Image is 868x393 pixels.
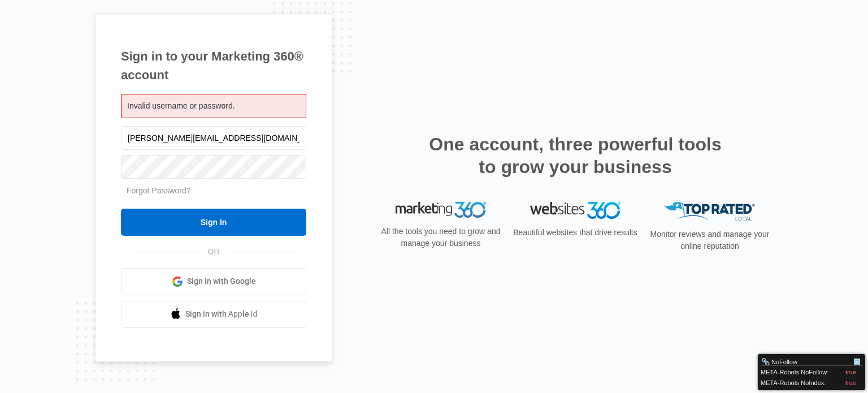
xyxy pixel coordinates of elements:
span: Sign in with Apple Id [185,308,258,320]
img: Top Rated Local [665,202,755,221]
span: Invalid username or password. [127,101,235,110]
img: Websites 360 [530,202,620,218]
h2: One account, three powerful tools to grow your business [426,133,725,178]
div: META-Robots NoIndex: [761,377,862,387]
p: All the tools you need to grow and manage your business [377,226,504,249]
img: Marketing 360 [396,202,486,218]
p: Monitor reviews and manage your online reputation [646,228,773,252]
span: Sign in with Google [187,275,256,287]
a: Sign in with Google [121,268,306,295]
div: true [845,378,856,387]
p: Beautiful websites that drive results [512,227,639,239]
div: Minimize [853,357,862,366]
input: Sign In [121,209,306,236]
div: true [845,368,856,377]
h1: Sign in to your Marketing 360® account [121,47,306,84]
input: Email [121,126,306,150]
div: NoFollow [761,357,853,366]
span: OR [200,246,228,258]
a: Forgot Password? [127,186,191,195]
div: META-Robots NoFollow: [761,366,862,377]
a: Sign in with Apple Id [121,301,306,328]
